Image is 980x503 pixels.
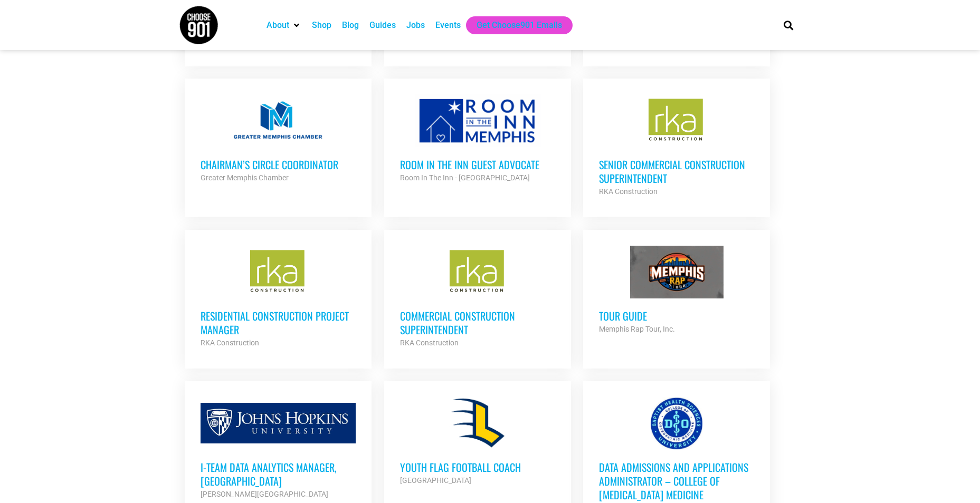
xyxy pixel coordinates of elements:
h3: Tour Guide [599,309,754,323]
a: Events [435,19,461,32]
a: Get Choose901 Emails [477,19,562,32]
a: Jobs [406,19,425,32]
a: Residential Construction Project Manager RKA Construction [185,230,372,365]
h3: Commercial Construction Superintendent [400,309,555,336]
strong: Room In The Inn - [GEOGRAPHIC_DATA] [400,173,530,182]
a: Room in the Inn Guest Advocate Room In The Inn - [GEOGRAPHIC_DATA] [384,79,571,200]
h3: Senior Commercial Construction Superintendent [599,158,754,185]
nav: Main nav [261,16,766,34]
a: About [267,19,289,32]
a: Shop [312,19,331,32]
strong: RKA Construction [400,338,459,347]
h3: i-team Data Analytics Manager, [GEOGRAPHIC_DATA] [201,460,356,488]
strong: Memphis Rap Tour, Inc. [599,325,675,333]
a: Guides [369,19,396,32]
a: Chairman’s Circle Coordinator Greater Memphis Chamber [185,79,372,200]
a: Tour Guide Memphis Rap Tour, Inc. [583,230,770,351]
h3: Youth Flag Football Coach [400,460,555,474]
a: Blog [342,19,359,32]
div: Search [779,16,797,34]
h3: Data Admissions and Applications Administrator – College of [MEDICAL_DATA] Medicine [599,460,754,501]
h3: Residential Construction Project Manager [201,309,356,336]
h3: Chairman’s Circle Coordinator [201,158,356,171]
div: About [261,16,307,34]
strong: Greater Memphis Chamber [201,173,289,182]
h3: Room in the Inn Guest Advocate [400,158,555,171]
a: Senior Commercial Construction Superintendent RKA Construction [583,79,770,214]
strong: [GEOGRAPHIC_DATA] [400,476,471,485]
strong: RKA Construction [599,187,658,196]
a: Commercial Construction Superintendent RKA Construction [384,230,571,365]
strong: RKA Construction [201,338,259,347]
a: Youth Flag Football Coach [GEOGRAPHIC_DATA] [384,381,571,502]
